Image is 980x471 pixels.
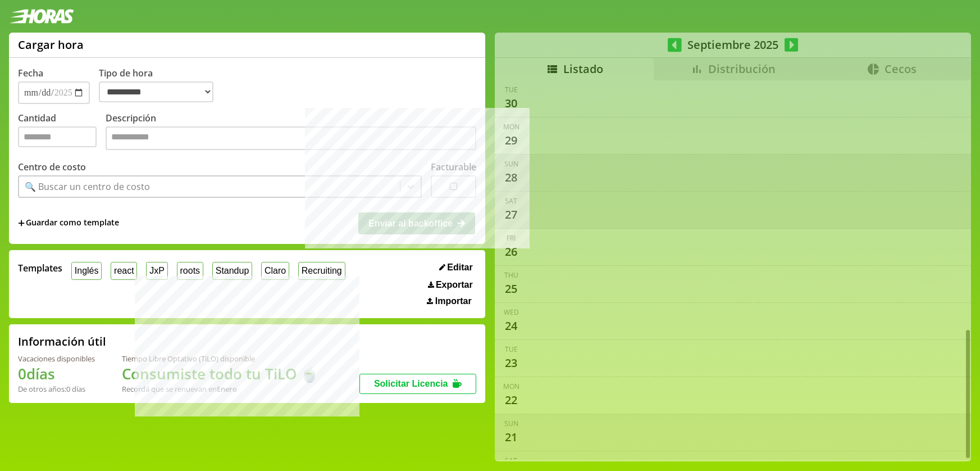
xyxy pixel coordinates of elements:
[374,379,448,388] span: Solicitar Licencia
[18,126,97,147] input: Cantidad
[212,262,252,279] button: Standup
[122,384,318,394] div: Recordá que se renuevan en
[9,9,74,24] img: logotipo
[71,262,102,279] button: Inglés
[18,37,84,52] h1: Cargar hora
[261,262,289,279] button: Claro
[18,384,95,394] div: De otros años: 0 días
[436,262,476,273] button: Editar
[359,374,476,394] button: Solicitar Licencia
[18,217,119,229] span: +Guardar como template
[122,364,318,384] h1: Consumiste todo tu TiLO 🍵
[217,384,237,394] b: Enero
[122,354,318,364] div: Tiempo Libre Optativo (TiLO) disponible
[99,81,213,102] select: Tipo de hora
[99,67,222,104] label: Tipo de hora
[18,364,95,384] h1: 0 días
[298,262,345,279] button: Recruiting
[18,354,95,364] div: Vacaciones disponibles
[435,296,472,306] span: Importar
[431,161,476,173] label: Facturable
[18,112,106,153] label: Cantidad
[18,217,25,229] span: +
[111,262,137,279] button: react
[106,126,476,150] textarea: Descripción
[436,280,473,290] span: Exportar
[18,67,43,79] label: Fecha
[106,112,476,153] label: Descripción
[146,262,167,279] button: JxP
[177,262,203,279] button: roots
[18,334,106,349] h2: Información útil
[18,262,62,274] span: Templates
[25,180,150,193] div: 🔍 Buscar un centro de costo
[18,161,86,173] label: Centro de costo
[425,279,476,291] button: Exportar
[447,262,472,273] span: Editar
